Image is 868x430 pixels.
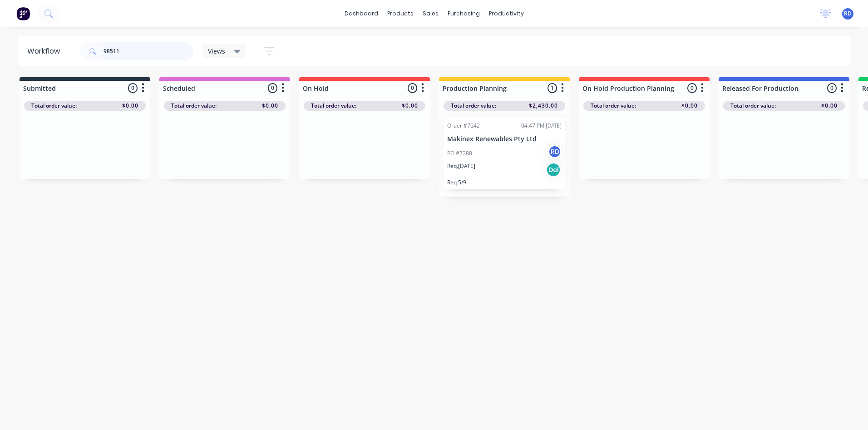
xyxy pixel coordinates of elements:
span: Total order value: [591,102,636,110]
span: $0.00 [262,102,278,110]
div: sales [418,7,443,20]
div: RD [548,145,562,158]
span: Total order value: [311,102,356,110]
p: Req 5/9 [447,179,562,186]
span: Total order value: [451,102,496,110]
div: Order #7642 [447,122,480,130]
span: $2,430.00 [529,102,558,110]
span: $0.00 [681,102,698,110]
div: purchasing [443,7,484,20]
span: $0.00 [821,102,838,110]
div: Order #764204:47 PM [DATE]Makinex Renewables Pty LtdPO #7288RDReq.[DATE]DelReq 5/9 [444,118,565,189]
span: $0.00 [402,102,418,110]
div: productivity [484,7,528,20]
a: dashboard [340,7,383,20]
div: Workflow [27,46,64,57]
img: Factory [16,7,30,20]
p: Makinex Renewables Pty Ltd [447,135,562,143]
div: products [383,7,418,20]
span: $0.00 [122,102,138,110]
input: Search for orders... [104,42,193,60]
div: Del [546,163,561,177]
p: Req. [DATE] [447,162,475,170]
span: Total order value: [730,102,776,110]
span: RD [844,10,852,18]
p: PO #7288 [447,149,472,158]
span: Views [208,46,225,56]
div: 04:47 PM [DATE] [521,122,562,130]
span: Total order value: [171,102,217,110]
span: Total order value: [31,102,77,110]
